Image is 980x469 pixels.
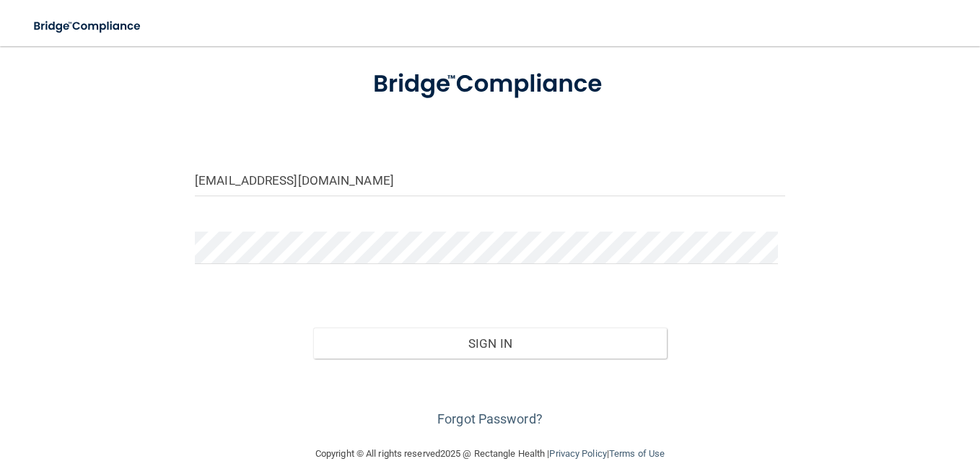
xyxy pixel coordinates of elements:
[313,328,668,359] button: Sign In
[195,164,785,196] input: Email
[609,448,665,459] a: Terms of Use
[348,53,632,116] img: bridge_compliance_login_screen.278c3ca4.svg
[22,12,154,41] img: bridge_compliance_login_screen.278c3ca4.svg
[549,448,606,459] a: Privacy Policy
[437,411,543,426] a: Forgot Password?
